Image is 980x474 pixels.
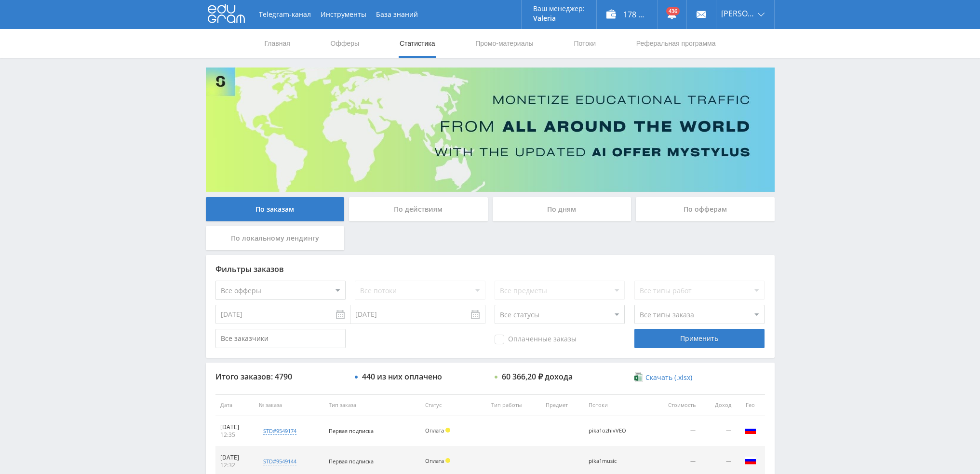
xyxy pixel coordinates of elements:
[533,5,585,13] p: Ваш менеджер:
[206,68,775,192] img: Banner
[573,29,597,58] a: Потоки
[634,329,765,348] div: Применить
[533,14,585,22] p: Valeria
[495,335,577,344] span: Оплаченные заказы
[264,29,291,58] a: Главная
[493,197,631,221] div: По дням
[399,29,436,58] a: Статистика
[636,197,775,221] div: По офферам
[215,329,346,348] input: Все заказчики
[215,265,765,273] div: Фильтры заказов
[474,29,534,58] a: Промо-материалы
[206,197,345,221] div: По заказам
[206,226,345,250] div: По локальному лендингу
[330,29,361,58] a: Офферы
[635,29,717,58] a: Реферальная программа
[349,197,488,221] div: По действиям
[721,10,755,17] span: [PERSON_NAME]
